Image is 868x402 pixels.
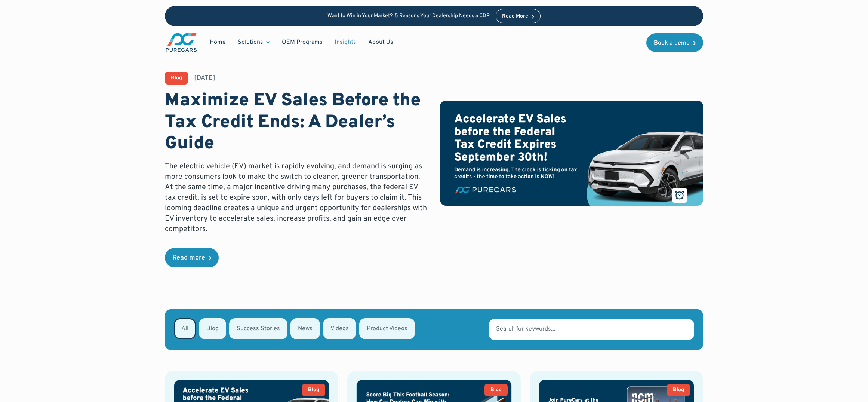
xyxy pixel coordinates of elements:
h1: Maximize EV Sales Before the Tax Credit Ends: A Dealer’s Guide [165,90,428,155]
a: About Us [362,35,399,49]
a: OEM Programs [276,35,329,49]
a: main [165,32,198,53]
div: Blog [171,76,182,81]
div: Blog [490,387,502,393]
div: Blog [308,387,319,393]
img: purecars logo [165,32,198,53]
a: Read more [165,248,219,267]
a: Read More [496,9,541,23]
div: [DATE] [194,73,215,83]
a: Home [204,35,232,49]
div: Read more [172,255,205,261]
input: Search for keywords... [489,319,694,340]
div: Read More [502,14,528,19]
div: Solutions [238,38,263,46]
a: Book a demo [646,33,703,52]
div: Book a demo [654,40,690,46]
div: Blog [673,387,684,393]
p: The electric vehicle (EV) market is rapidly evolving, and demand is surging as more consumers loo... [165,161,428,234]
a: Insights [329,35,362,49]
p: Want to Win in Your Market? 5 Reasons Your Dealership Needs a CDP [327,13,490,19]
